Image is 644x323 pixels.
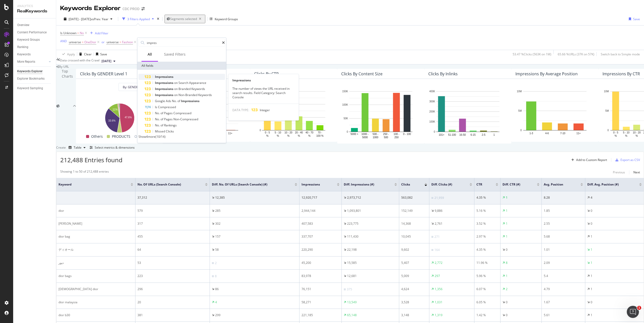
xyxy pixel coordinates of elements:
[60,31,76,35] span: Is Unknown
[62,69,73,143] div: Top Charts
[155,93,174,97] span: Impressions
[212,262,214,264] img: Equal
[347,195,361,200] div: 2,973,712
[342,90,348,93] text: 150K
[347,274,357,278] div: 12,681
[172,99,177,103] span: No.
[58,247,133,252] div: ディオール
[84,39,96,46] span: OneDior
[613,169,625,175] button: Previous
[215,209,220,213] div: 285
[448,133,456,136] text: 51-100
[80,30,84,37] span: No
[287,134,290,137] text: %
[615,134,617,137] text: %
[88,145,135,151] button: Select metrics & dimensions
[17,30,52,35] a: Content Performance
[173,117,198,121] span: Non-Compressed
[17,30,47,35] div: Content Performance
[215,221,220,226] div: 302
[591,195,592,200] div: 4
[560,132,565,134] text: 7-10
[544,209,583,213] div: 1.85
[591,221,592,226] div: 0
[17,22,29,28] div: Overview
[298,134,300,137] text: %
[383,133,389,135] text: 250 -
[401,221,427,226] div: 14,368
[215,247,219,252] div: 58
[120,15,156,23] button: 3 Filters Applied
[431,249,433,251] img: Equal
[476,195,498,200] div: 4.35 %
[434,235,440,239] div: 271
[431,236,433,238] img: Equal
[137,247,208,252] div: 64
[137,274,208,278] div: 223
[155,99,166,103] span: Google
[518,109,522,112] text: 5M
[502,182,529,187] span: Diff. CTR (#)
[60,169,109,175] div: Showing 1 to 50 of 212,488 entries
[544,247,583,252] div: 1.01
[429,120,435,123] text: 100K
[215,234,220,239] div: 157
[17,69,43,74] div: Keywords Explorer
[428,89,507,140] div: A chart.
[132,133,151,140] span: Others...
[529,132,533,134] text: 1-3
[100,52,107,56] div: Save
[215,274,217,279] div: 8
[228,78,299,82] div: Impressions
[17,76,52,81] a: Explorer Bookmarks
[301,234,339,239] div: 337,707
[123,85,151,89] span: By: GENDER Level 1
[295,131,303,134] text: 20 - 40
[77,50,92,58] button: Clear
[602,71,640,76] div: Impressions By CTR
[119,40,121,44] span: =
[165,15,205,23] button: Segments selected
[591,209,592,213] div: 0
[146,39,222,47] input: Search by field name
[275,131,281,134] text: 5 - 10
[341,89,420,140] div: A chart.
[301,261,339,265] div: 45,200
[604,90,609,93] text: 10M
[401,195,427,200] div: 563,082
[435,274,440,278] div: 297
[515,71,578,76] div: Impressions By Average Position
[178,81,189,85] span: Search
[69,40,81,44] span: universe
[60,4,120,13] div: Keywords Explorer
[155,117,160,121] span: No.
[636,134,638,137] text: %
[347,234,358,239] div: 111,430
[215,261,217,265] div: 2
[113,108,118,111] text: 11%
[58,234,133,239] div: dior bag
[123,6,139,11] div: CDC PROD
[17,59,47,64] a: More Reports
[429,90,435,93] text: 400K
[59,64,69,69] span: By URL
[142,7,145,11] div: arrow-right-arrow-left
[107,40,119,44] span: universe
[67,144,88,152] button: Table
[95,145,135,150] div: Select metrics & dimensions
[174,87,178,91] span: on
[401,247,427,252] div: 9,602
[620,158,640,162] div: Export as CSV
[544,195,583,200] div: 8.28
[166,129,174,133] span: Clicks
[155,111,160,115] span: No.
[60,17,116,21] button: [DATE] - [DATE]vsPrev. Year
[558,52,594,56] div: 65.66 % URLs ( 37K on 57K )
[341,71,383,76] div: Clicks By Content Size
[401,234,427,239] div: 10,045
[69,17,91,21] span: [DATE] - [DATE]
[428,71,458,76] div: Clicks By Inlinks
[544,221,583,226] div: 2.55
[17,4,52,8] div: Analytics
[118,83,159,91] button: By: GENDER Level 1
